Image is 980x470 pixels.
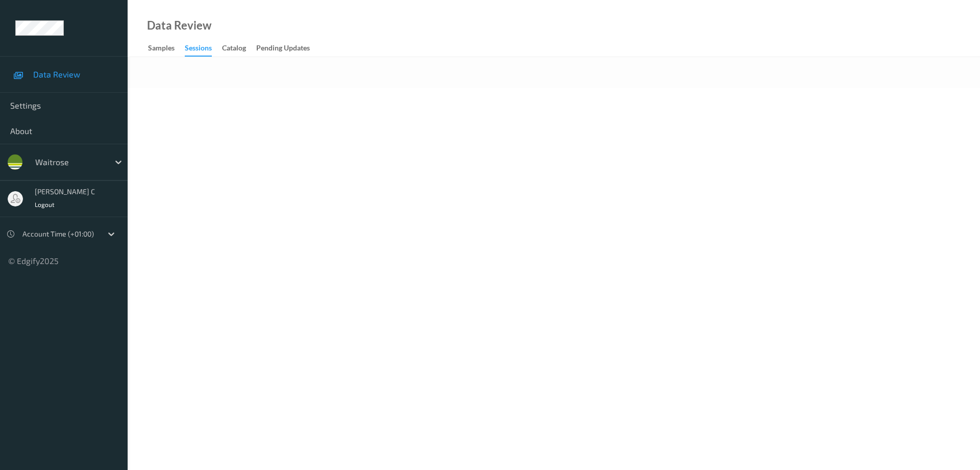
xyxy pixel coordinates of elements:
[148,43,175,56] div: Samples
[185,41,222,57] a: Sessions
[256,43,310,56] div: Pending Updates
[222,41,256,56] a: Catalog
[256,41,320,56] a: Pending Updates
[185,43,212,57] div: Sessions
[147,20,211,31] div: Data Review
[222,43,246,56] div: Catalog
[148,41,185,56] a: Samples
